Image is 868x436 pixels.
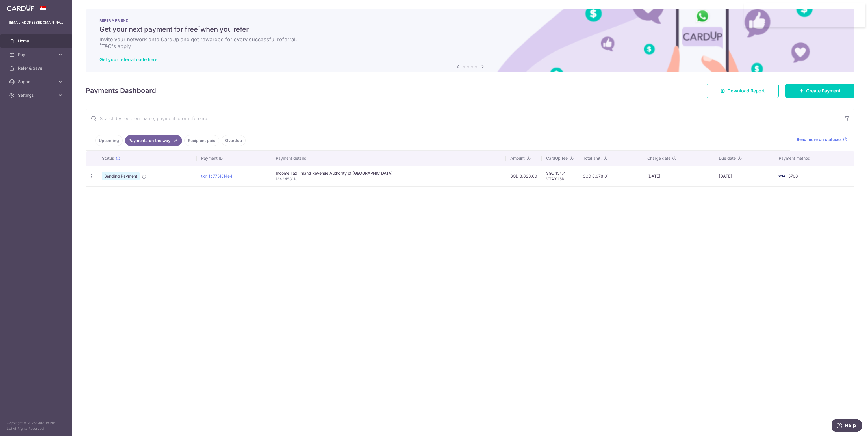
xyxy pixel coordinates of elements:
th: Payment details [271,151,505,166]
a: Overdue [222,135,246,146]
td: SGD 8,978.01 [578,166,643,186]
a: Payments on the way [125,135,182,146]
span: Due date [719,156,736,161]
a: Download Report [707,84,779,98]
span: Charge date [647,156,670,161]
span: Settings [18,92,55,98]
img: CardUp [7,5,34,11]
a: Create Payment [785,84,854,98]
a: Recipient paid [184,135,219,146]
span: Pay [18,52,55,57]
h5: Get your next payment for free when you refer [99,25,841,34]
a: Get your referral code here [99,57,157,62]
span: Amount [510,156,525,161]
p: REFER A FRIEND [99,18,841,23]
p: M4345811J [276,176,501,182]
a: txn_fb77518f4e4 [201,174,232,178]
td: [DATE] [643,166,714,186]
span: Home [18,38,55,44]
h6: Invite your network onto CardUp and get rewarded for every successful referral. T&C's apply [99,36,841,50]
span: Sending Payment [102,172,140,180]
img: Bank Card [776,173,787,180]
span: Total amt. [583,156,602,161]
td: SGD 8,823.60 [506,166,542,186]
td: [DATE] [714,166,774,186]
img: RAF banner [86,9,854,72]
span: Download Report [727,87,765,94]
h4: Payments Dashboard [86,86,156,96]
p: [EMAIL_ADDRESS][DOMAIN_NAME] [9,20,63,25]
th: Payment method [774,151,854,166]
span: Read more on statuses [797,137,842,142]
th: Payment ID [197,151,271,166]
span: 5708 [788,174,798,178]
span: Status [102,156,114,161]
span: Create Payment [806,87,841,94]
iframe: Opens a widget where you can find more information [832,419,862,433]
span: Support [18,79,55,85]
input: Search by recipient name, payment id or reference [86,109,841,128]
td: SGD 154.41 VTAX25R [542,166,578,186]
a: Read more on statuses [797,137,847,142]
div: Income Tax. Inland Revenue Authority of [GEOGRAPHIC_DATA] [276,170,501,176]
span: Refer & Save [18,65,55,71]
a: Upcoming [95,135,123,146]
span: CardUp fee [546,156,568,161]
